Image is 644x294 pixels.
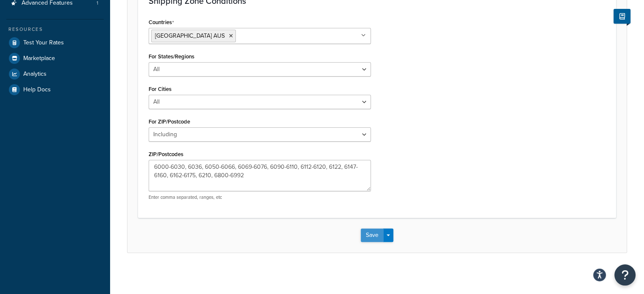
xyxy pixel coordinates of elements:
span: Help Docs [23,86,51,93]
span: Analytics [23,71,47,78]
a: Marketplace [6,51,104,66]
span: [GEOGRAPHIC_DATA] AUS [155,31,225,40]
div: Resources [6,26,104,33]
label: ZIP/Postcodes [149,151,183,157]
textarea: 6000-6030, 6036, 6050-6066, 6069-6076, 6090-6110, 6112-6120, 6122, 6147-6160, 6162-6175, 6210, 68... [149,160,371,191]
p: Enter comma separated, ranges, etc [149,194,371,201]
button: Save [361,228,384,242]
span: Test Your Rates [23,39,64,47]
a: Test Your Rates [6,35,104,50]
a: Analytics [6,66,104,82]
label: For ZIP/Postcode [149,118,190,125]
label: For Cities [149,86,171,92]
button: Show Help Docs [614,9,630,24]
button: Open Resource Center [614,264,636,286]
a: Help Docs [6,82,104,97]
span: Marketplace [23,55,55,62]
label: For States/Regions [149,53,194,60]
label: Countries [149,19,174,26]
